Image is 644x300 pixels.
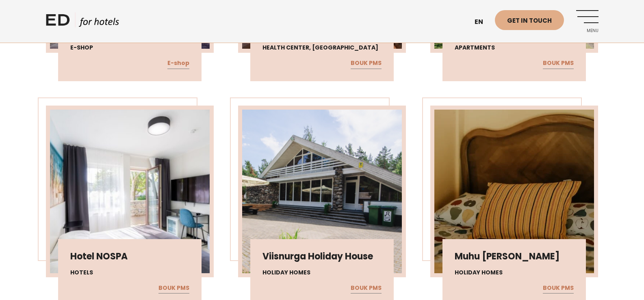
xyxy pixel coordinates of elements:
h3: Viisnurga Holiday House [262,251,382,262]
a: BOUK PMS [158,283,189,294]
h4: Apartments [455,43,574,52]
span: Menu [576,28,598,33]
h3: Hotel NOSPA [70,251,189,262]
h4: Holiday homes [262,268,382,277]
h4: Holiday homes [455,268,574,277]
h4: Health center, [GEOGRAPHIC_DATA] [262,43,382,52]
a: BOUK PMS [351,283,382,294]
a: BOUK PMS [543,58,574,69]
img: U7ZLS87QSXEVUZ4B4Y-450x450.jpeg [50,110,210,273]
img: 52121177692_1865b50c.jpg-450x450.webp [434,110,594,273]
h4: E-shop [70,43,189,52]
a: ED HOTELS [46,12,119,32]
a: Menu [576,10,598,32]
a: BOUK PMS [543,283,574,294]
a: en [471,12,495,32]
a: BOUK PMS [351,58,382,69]
a: E-shop [167,58,189,69]
h4: Hotels [70,268,189,277]
img: Screenshot-2025-07-04-at-09.32.26-450x450.png [242,110,402,273]
a: Get in touch [495,10,564,30]
h3: Muhu [PERSON_NAME] [455,251,574,262]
